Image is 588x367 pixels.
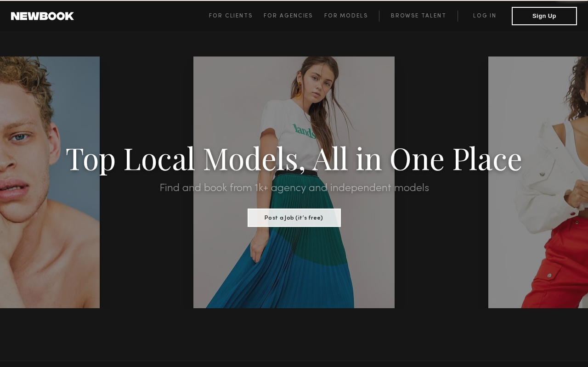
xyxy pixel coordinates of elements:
a: Log in [458,11,512,22]
a: For Agencies [264,11,324,22]
a: Browse Talent [379,11,458,22]
button: Sign Up [512,7,577,25]
span: For Models [324,13,368,19]
a: Post a Job (it’s free) [248,212,341,222]
span: For Agencies [264,13,313,19]
button: Post a Job (it’s free) [248,209,341,227]
a: For Clients [209,11,264,22]
h2: Find and book from 1k+ agency and independent models [44,183,544,194]
span: For Clients [209,13,253,19]
a: For Models [324,11,379,22]
h1: Top Local Models, All in One Place [44,143,544,172]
